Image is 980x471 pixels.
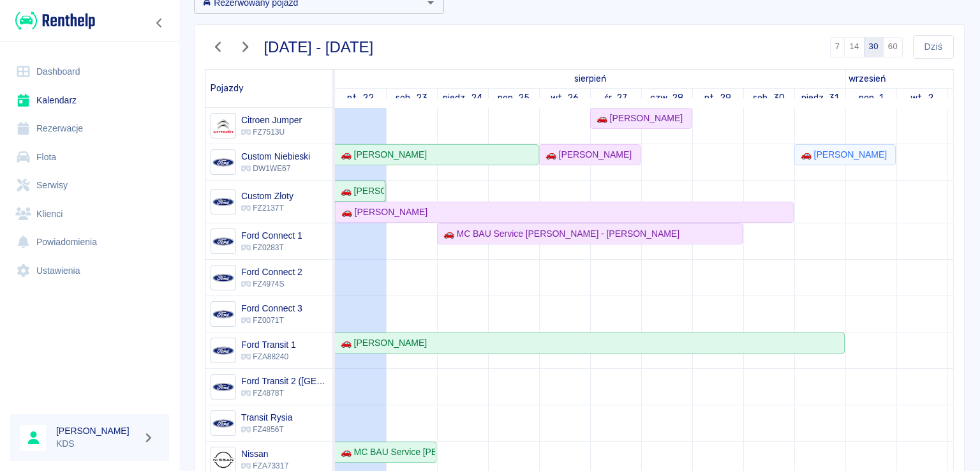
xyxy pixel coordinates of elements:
a: 1 września 2025 [846,70,889,88]
h6: Ford Connect 2 [241,265,302,278]
a: Ustawienia [10,257,169,285]
h6: Ford Transit 1 [241,338,296,351]
a: 27 sierpnia 2025 [601,89,631,107]
h6: Nissan [241,447,288,460]
a: 2 września 2025 [907,89,937,107]
h6: Ford Transit 2 (Niemcy) [241,375,327,387]
p: FZ4974S [241,278,302,290]
h6: [PERSON_NAME] [56,424,138,437]
div: 🚗 [PERSON_NAME] [336,184,384,198]
a: Kalendarz [10,86,169,115]
h6: Ford Connect 1 [241,229,302,242]
div: 🚗 [PERSON_NAME] [336,206,427,219]
img: Image [212,231,234,252]
img: Image [212,413,234,434]
img: Image [212,340,234,361]
p: FZ0071T [241,315,302,326]
h3: [DATE] - [DATE] [264,38,374,56]
h6: Custom Niebieski [241,150,310,163]
a: 22 sierpnia 2025 [344,89,377,107]
div: 🚗 [PERSON_NAME] [540,148,632,161]
img: Image [212,267,234,288]
a: 30 sierpnia 2025 [750,89,788,107]
h6: Ford Connect 3 [241,302,302,315]
img: Image [212,304,234,325]
p: FZ0283T [241,242,302,253]
img: Image [212,116,234,137]
button: 7 dni [830,37,845,57]
a: Serwisy [10,171,169,200]
div: 🚗 [PERSON_NAME] [591,112,683,125]
h6: Custom Złoty [241,190,293,202]
img: Image [212,377,234,398]
p: DW1WE67 [241,163,310,174]
h6: Citroen Jumper [241,114,302,126]
p: FZ4856T [241,424,293,435]
img: Image [212,449,234,470]
span: Pojazdy [211,83,244,94]
img: Image [212,152,234,173]
a: 24 sierpnia 2025 [440,89,486,107]
a: 25 sierpnia 2025 [494,89,533,107]
div: 🚗 MC BAU Service [PERSON_NAME] - [PERSON_NAME] [336,445,435,459]
a: Flota [10,143,169,172]
p: FZ2137T [241,202,293,214]
button: 60 dni [883,37,903,57]
img: Image [212,191,234,213]
div: 🚗 [PERSON_NAME] [336,148,427,161]
a: 1 września 2025 [856,89,887,107]
button: 14 dni [844,37,864,57]
a: 26 sierpnia 2025 [547,89,583,107]
img: Renthelp logo [15,10,95,31]
a: Powiadomienia [10,228,169,257]
a: Dashboard [10,57,169,86]
div: 🚗 [PERSON_NAME] [336,336,427,350]
a: 23 sierpnia 2025 [392,89,431,107]
a: 22 sierpnia 2025 [571,70,609,88]
button: 30 dni [864,37,884,57]
div: 🚗 [PERSON_NAME] [796,148,887,161]
p: KDS [56,437,138,451]
p: FZ7513U [241,126,302,138]
p: FZ4878T [241,387,327,399]
h6: Transit Rysia [241,411,293,424]
p: FZA88240 [241,351,296,363]
a: 28 sierpnia 2025 [647,89,687,107]
a: 31 sierpnia 2025 [798,89,842,107]
a: Renthelp logo [10,10,95,31]
a: Klienci [10,200,169,228]
button: Dziś [913,35,954,59]
div: 🚗 MC BAU Service [PERSON_NAME] - [PERSON_NAME] [438,227,679,241]
a: 29 sierpnia 2025 [701,89,734,107]
a: Rezerwacje [10,114,169,143]
button: Zwiń nawigację [150,15,169,31]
